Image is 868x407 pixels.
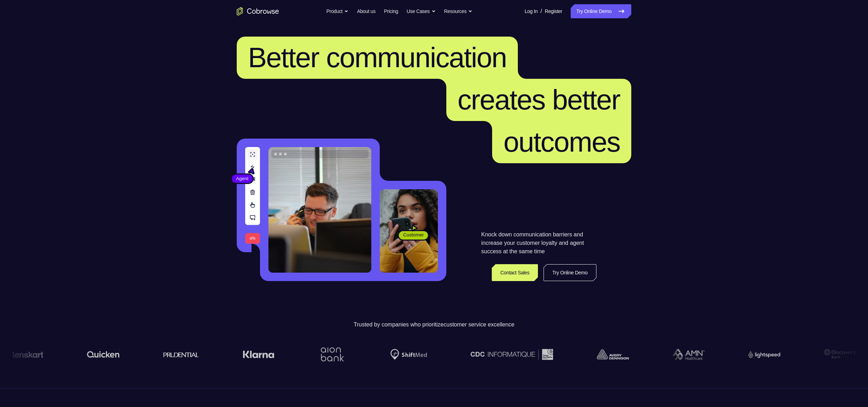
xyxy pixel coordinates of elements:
[268,147,371,273] img: A customer support agent talking on the phone
[596,349,628,360] img: avery-dennison
[248,42,507,73] span: Better communication
[380,189,438,273] img: A customer holding their phone
[245,147,260,244] img: A series of tools used in co-browsing sessions
[327,4,349,18] button: Product
[544,264,596,281] a: Try Online Demo
[407,4,435,18] button: Use Cases
[503,126,620,158] span: outcomes
[458,84,620,115] span: creates better
[384,4,398,18] a: Pricing
[237,7,279,15] a: Go to the home page
[389,349,426,360] img: Shiftmed
[399,231,428,239] span: Customer
[540,7,542,15] span: /
[571,4,631,18] a: Try Online Demo
[242,350,273,359] img: Klarna
[444,322,514,327] span: customer service excellence
[747,351,779,358] img: Lightspeed
[470,349,552,360] img: CDC Informatique
[492,264,538,281] a: Contact Sales
[162,352,198,357] img: prudential
[357,4,375,18] a: About us
[671,349,703,360] img: AMN Healthcare
[525,4,538,18] a: Log In
[86,349,119,360] img: quicken
[481,230,596,256] p: Knock down communication barriers and increase your customer loyalty and agent success at the sam...
[317,340,346,369] img: Aion Bank
[232,175,253,182] span: Agent
[444,4,473,18] button: Resources
[545,4,562,18] a: Register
